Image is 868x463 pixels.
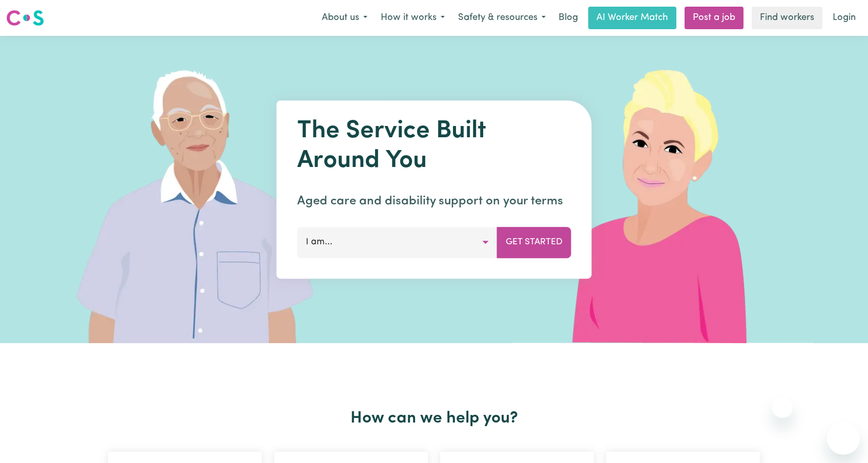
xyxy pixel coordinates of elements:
[102,409,766,428] h2: How can we help you?
[451,7,552,29] button: Safety & resources
[752,7,822,29] a: Find workers
[6,9,44,27] img: Careseekers logo
[374,7,451,29] button: How it works
[827,422,860,455] iframe: Button to launch messaging window
[297,192,571,211] p: Aged care and disability support on your terms
[297,117,571,176] h1: The Service Built Around You
[772,397,793,418] iframe: Close message
[297,227,498,258] button: I am...
[6,6,44,30] a: Careseekers logo
[685,7,743,29] a: Post a job
[826,7,862,29] a: Login
[315,7,374,29] button: About us
[497,227,571,258] button: Get Started
[588,7,676,29] a: AI Worker Match
[552,7,584,29] a: Blog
